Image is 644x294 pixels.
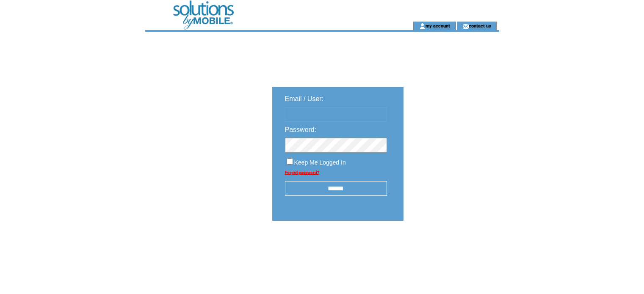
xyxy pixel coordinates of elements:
span: Password: [285,126,317,133]
span: Keep Me Logged In [294,159,346,166]
a: my account [426,23,450,28]
a: contact us [469,23,491,28]
a: Forgot password? [285,170,319,175]
img: contact_us_icon.gif [462,23,469,30]
span: Email / User: [285,95,324,102]
img: transparent.png [428,242,470,253]
img: account_icon.gif [419,23,426,30]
